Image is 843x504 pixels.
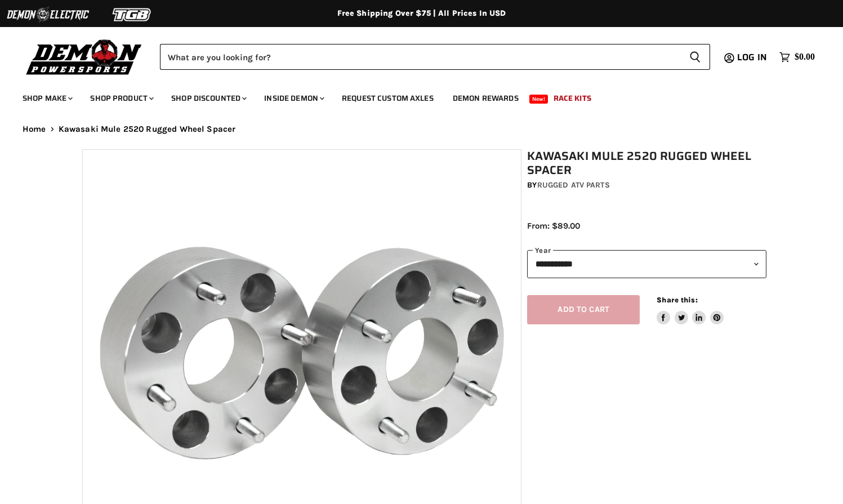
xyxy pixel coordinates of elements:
[657,295,724,325] aside: Share this:
[14,82,812,110] ul: Main menu
[527,221,580,231] span: From: $89.00
[6,4,90,25] img: Demon Electric Logo 2
[527,149,766,177] h1: Kawasaki Mule 2520 Rugged Wheel Spacer
[333,87,442,110] a: Request Custom Axles
[732,52,774,63] a: Log in
[160,44,680,70] input: Search
[795,52,815,63] span: $0.00
[59,124,236,134] span: Kawasaki Mule 2520 Rugged Wheel Spacer
[90,4,175,25] img: TGB Logo 2
[444,87,527,110] a: Demon Rewards
[657,296,697,304] span: Share this:
[737,50,767,64] span: Log in
[82,87,160,110] a: Shop Product
[527,250,766,278] select: year
[23,37,146,77] img: Demon Powersports
[527,179,766,191] div: by
[14,87,79,110] a: Shop Make
[537,180,610,190] a: Rugged ATV Parts
[545,87,600,110] a: Race Kits
[256,87,331,110] a: Inside Demon
[160,44,710,70] form: Product
[529,95,548,104] span: New!
[23,124,46,134] a: Home
[680,44,710,70] button: Search
[774,49,820,65] a: $0.00
[163,87,253,110] a: Shop Discounted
